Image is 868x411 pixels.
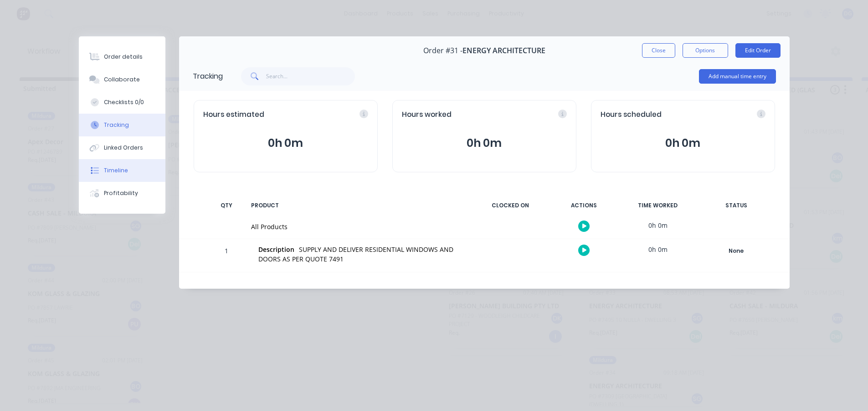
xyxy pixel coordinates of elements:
button: Order details [79,45,165,68]
div: Collaborate [104,75,140,84]
div: Checklists 0/0 [104,98,144,106]
div: CLOCKED ON [476,196,544,215]
button: 0h 0m [203,135,368,152]
button: Add manual time entry [699,69,776,84]
span: Hours scheduled [601,110,662,120]
button: Linked Orders [79,136,165,159]
div: Timeline [104,166,128,175]
div: Tracking [193,71,223,82]
div: All Products [251,222,465,231]
button: Collaborate [79,68,165,91]
button: None [703,245,770,257]
div: 0h 0m [624,215,692,236]
button: Options [683,43,728,58]
button: 0h 0m [601,135,765,152]
div: 1 [213,241,240,272]
span: Hours worked [402,110,452,120]
button: Checklists 0/0 [79,91,165,114]
button: 0h 0m [402,135,567,152]
div: Order details [104,53,143,61]
button: Tracking [79,114,165,136]
span: Hours estimated [203,110,264,120]
div: QTY [213,196,240,215]
div: STATUS [698,196,775,215]
button: Edit Order [735,43,781,58]
button: Close [642,43,675,58]
div: Linked Orders [104,144,143,152]
div: TIME WORKED [624,196,692,215]
div: Profitability [104,189,138,197]
span: ENERGY ARCHITECTURE [462,46,545,55]
input: Search... [266,67,355,85]
div: Tracking [104,121,129,129]
div: 0h 0m [624,239,692,260]
button: Profitability [79,182,165,205]
button: Timeline [79,159,165,182]
span: SUPPLY AND DELIVER RESIDENTIAL WINDOWS AND DOORS AS PER QUOTE 7491 [258,245,453,263]
span: Order #31 - [423,46,462,55]
div: PRODUCT [246,196,471,215]
div: ACTIONS [550,196,618,215]
div: None [704,245,769,257]
span: Description [258,245,294,254]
